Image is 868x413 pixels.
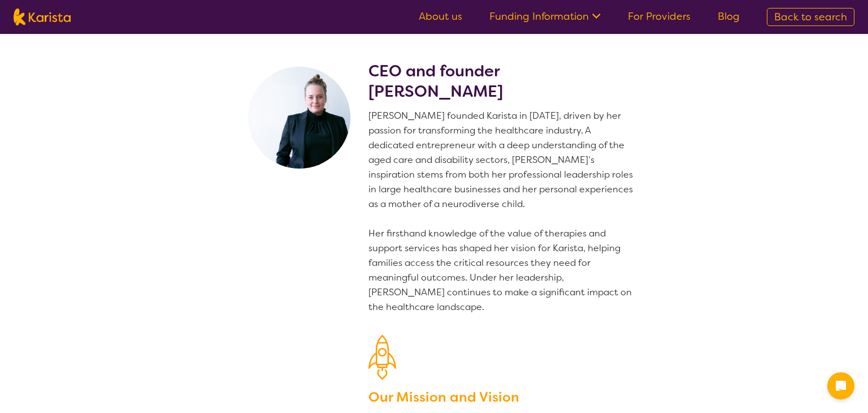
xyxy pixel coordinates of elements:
[14,8,71,25] img: Karista logo
[368,335,396,380] img: Our Mission
[368,109,637,315] p: [PERSON_NAME] founded Karista in [DATE], driven by her passion for transforming the healthcare in...
[419,10,462,23] a: About us
[489,10,601,23] a: Funding Information
[774,10,847,24] span: Back to search
[767,8,854,26] a: Back to search
[368,387,637,407] h3: Our Mission and Vision
[718,10,740,23] a: Blog
[368,61,637,102] h2: CEO and founder [PERSON_NAME]
[628,10,691,23] a: For Providers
